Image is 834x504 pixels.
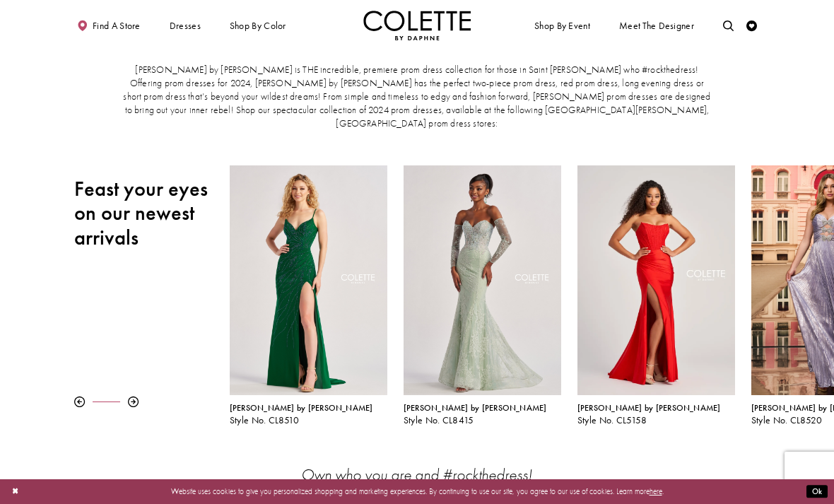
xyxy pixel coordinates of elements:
[751,414,823,426] span: Style No. CL8520
[650,486,662,496] a: here
[230,414,300,426] span: Style No. CL8510
[577,165,735,395] a: Visit Colette by Daphne Style No. CL5158 Page
[531,11,592,40] span: Shop By Event
[577,404,735,426] div: Colette by Daphne Style No. CL5158
[230,404,387,426] div: Colette by Daphne Style No. CL8510
[170,20,201,31] span: Dresses
[227,11,288,40] span: Shop by color
[230,20,286,31] span: Shop by color
[77,484,757,498] p: Website uses cookies to give you personalized shopping and marketing experiences. By continuing t...
[534,20,590,31] span: Shop By Event
[577,414,647,426] span: Style No. CL5158
[301,464,532,485] em: Own who you are and #rockthedress!
[404,165,561,395] a: Visit Colette by Daphne Style No. CL8415 Page
[230,165,387,395] a: Visit Colette by Daphne Style No. CL8510 Page
[363,11,471,40] img: Colette by Daphne
[569,158,743,434] div: Colette by Daphne Style No. CL5158
[74,177,213,251] h2: Feast your eyes on our newest arrivals
[616,11,697,40] a: Meet the designer
[404,414,474,426] span: Style No. CL8415
[122,64,713,131] p: [PERSON_NAME] by [PERSON_NAME] is THE incredible, premiere prom dress collection for those in Sai...
[720,11,736,40] a: Toggle search
[619,20,694,31] span: Meet the designer
[167,11,204,40] span: Dresses
[744,11,760,40] a: Check Wishlist
[74,11,143,40] a: Find a store
[6,482,24,501] button: Close Dialog
[93,20,141,31] span: Find a store
[395,158,569,434] div: Colette by Daphne Style No. CL8415
[404,404,561,426] div: Colette by Daphne Style No. CL8415
[230,402,373,414] span: [PERSON_NAME] by [PERSON_NAME]
[363,11,471,40] a: Visit Home Page
[577,402,721,414] span: [PERSON_NAME] by [PERSON_NAME]
[221,158,395,434] div: Colette by Daphne Style No. CL8510
[404,402,547,414] span: [PERSON_NAME] by [PERSON_NAME]
[806,485,828,498] button: Submit Dialog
